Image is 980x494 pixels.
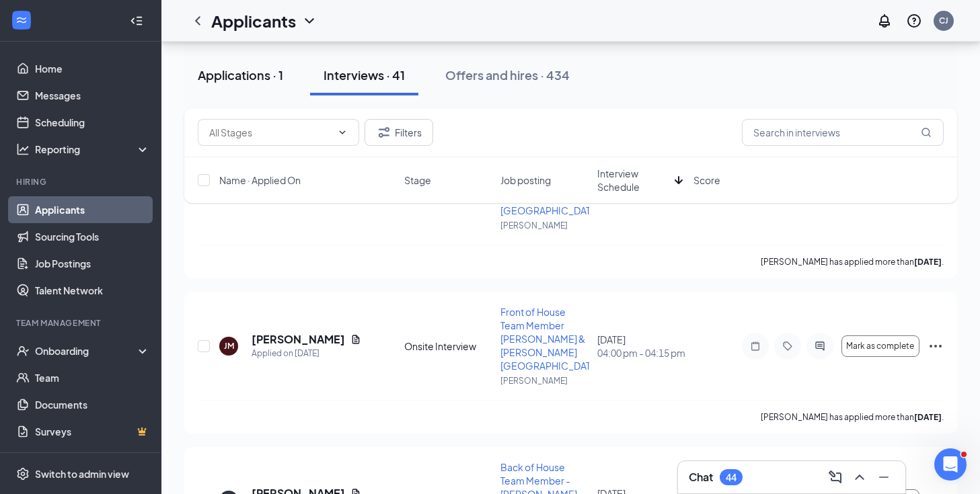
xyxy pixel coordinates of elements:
div: Reporting [35,142,151,156]
svg: ChevronUp [852,469,868,485]
svg: ArrowDown [671,172,687,188]
a: Team [35,364,150,391]
div: Applied on [DATE] [252,347,361,360]
button: Filter Filters [365,119,433,146]
span: Front of House Team Member [PERSON_NAME] & [PERSON_NAME][GEOGRAPHIC_DATA] [500,306,599,372]
svg: Document [350,334,361,345]
svg: ChevronDown [301,13,317,29]
svg: ChevronLeft [190,13,206,29]
svg: QuestionInfo [906,13,922,29]
svg: Notifications [876,13,893,29]
svg: ActiveChat [812,341,828,352]
a: Applicants [35,196,150,223]
div: Offers and hires · 434 [445,67,570,83]
input: Search in interviews [742,119,944,146]
h5: [PERSON_NAME] [252,332,345,347]
p: [PERSON_NAME] [500,220,589,231]
div: Onsite Interview [404,339,492,353]
div: [DATE] [597,333,685,360]
a: SurveysCrown [35,418,150,445]
p: [PERSON_NAME] [500,375,589,386]
svg: UserCheck [16,344,30,358]
div: CJ [939,15,948,26]
span: Score [693,173,720,187]
svg: Settings [16,467,30,481]
svg: Tag [780,341,796,352]
button: Minimize [873,466,895,488]
button: ChevronUp [849,466,870,488]
svg: ChevronDown [337,127,348,138]
a: Sourcing Tools [35,223,150,250]
a: Messages [35,82,150,109]
span: Stage [404,173,431,187]
span: Interview Schedule [597,167,669,194]
svg: Analysis [16,142,30,156]
a: Home [35,55,150,82]
svg: Note [747,341,763,352]
iframe: Intercom live chat [934,448,967,481]
svg: MagnifyingGlass [921,127,932,138]
button: ComposeMessage [825,466,846,488]
p: [PERSON_NAME] has applied more than . [761,411,944,423]
b: [DATE] [914,412,942,422]
div: Onboarding [35,344,139,358]
a: Scheduling [35,109,150,136]
button: Mark as complete [841,335,919,357]
b: [DATE] [914,257,942,267]
span: Mark as complete [846,341,914,351]
svg: WorkstreamLogo [15,13,28,27]
h1: Applicants [211,9,296,32]
svg: Collapse [130,14,143,28]
div: Hiring [16,176,147,188]
svg: ComposeMessage [827,469,843,485]
p: [PERSON_NAME] has applied more than . [761,256,944,267]
span: 04:00 pm - 04:15 pm [597,346,685,360]
div: Team Management [16,317,147,329]
div: Applications · 1 [198,67,283,83]
div: Interviews · 41 [324,67,405,83]
svg: Filter [376,124,392,140]
a: Documents [35,391,150,418]
div: Switch to admin view [35,467,129,481]
h3: Chat [689,470,713,485]
span: Name · Applied On [219,173,301,187]
svg: Minimize [876,469,892,485]
div: 44 [726,472,737,483]
span: Job posting [500,173,551,187]
input: All Stages [209,125,332,140]
div: JM [224,340,234,352]
a: Talent Network [35,277,150,304]
a: Job Postings [35,250,150,277]
svg: Ellipses [928,338,944,354]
